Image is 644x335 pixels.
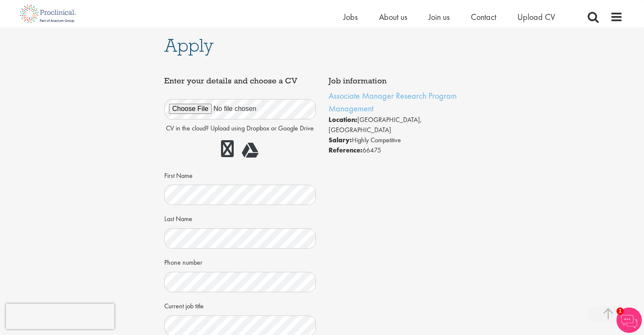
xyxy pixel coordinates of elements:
h4: Enter your details and choose a CV [164,77,316,85]
label: Current job title [164,299,204,311]
label: Phone number [164,255,202,268]
strong: Salary: [329,136,352,144]
a: Jobs [343,11,358,22]
a: Associate Manager Research Program Management [329,90,457,114]
iframe: reCAPTCHA [6,304,114,329]
label: First Name [164,168,193,181]
li: Highly Competitive [329,135,480,145]
span: Apply [164,34,213,57]
h4: Job information [329,77,480,85]
label: Last Name [164,211,192,224]
a: About us [379,11,407,22]
img: Chatbot [616,307,642,333]
strong: Reference: [329,146,362,155]
li: [GEOGRAPHIC_DATA], [GEOGRAPHIC_DATA] [329,115,480,135]
strong: Location: [329,115,357,124]
li: 66475 [329,145,480,155]
p: CV in the cloud? Upload using Dropbox or Google Drive [164,124,316,133]
a: Contact [471,11,496,22]
span: 1 [616,307,624,315]
a: Upload CV [517,11,555,22]
a: Join us [428,11,450,22]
